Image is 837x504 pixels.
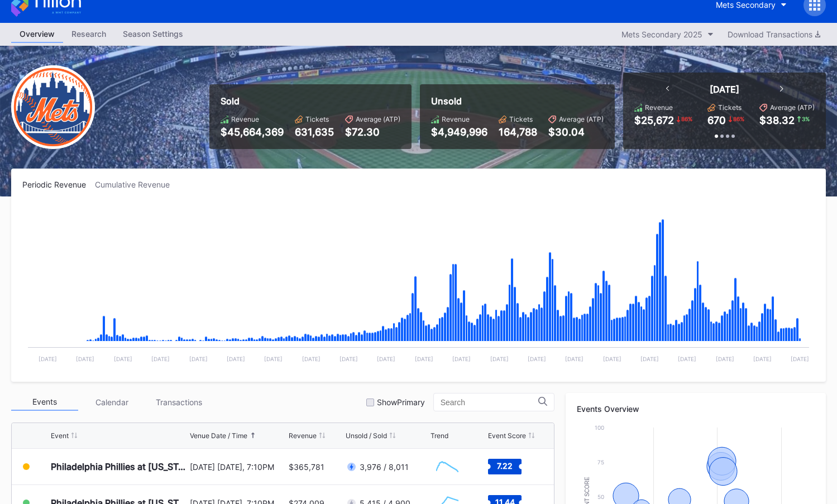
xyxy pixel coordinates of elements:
[76,356,94,362] text: [DATE]
[51,431,69,440] div: Event
[509,115,533,123] div: Tickets
[595,424,604,431] text: 100
[707,114,726,126] div: 670
[11,26,63,43] a: Overview
[710,84,739,95] div: [DATE]
[289,431,317,440] div: Revenue
[302,356,321,362] text: [DATE]
[190,431,247,440] div: Venue Date / Time
[264,356,283,362] text: [DATE]
[791,356,809,362] text: [DATE]
[722,27,826,42] button: Download Transactions
[497,461,513,471] text: 7.22
[221,126,284,138] div: $45,664,369
[801,114,811,123] div: 3 %
[441,398,538,407] input: Search
[716,356,734,362] text: [DATE]
[377,397,425,407] div: Show Primary
[680,114,693,123] div: 86 %
[346,431,387,440] div: Unsold / Sold
[305,115,329,123] div: Tickets
[499,126,537,138] div: 164,788
[753,356,772,362] text: [DATE]
[431,95,604,107] div: Unsold
[488,431,526,440] div: Event Score
[490,356,509,362] text: [DATE]
[190,462,285,472] div: [DATE] [DATE], 7:10PM
[114,26,192,43] a: Season Settings
[231,115,259,123] div: Revenue
[151,356,170,362] text: [DATE]
[356,115,400,123] div: Average (ATP)
[431,431,448,440] div: Trend
[360,462,409,472] div: 3,976 / 8,011
[221,95,400,107] div: Sold
[63,26,114,43] a: Research
[577,404,815,414] div: Events Overview
[415,356,433,362] text: [DATE]
[339,356,358,362] text: [DATE]
[22,203,815,371] svg: Chart title
[452,356,471,362] text: [DATE]
[597,493,604,500] text: 50
[732,114,745,123] div: 86 %
[431,126,487,138] div: $4,949,996
[51,461,187,472] div: Philadelphia Phillies at [US_STATE] Mets
[559,115,604,123] div: Average (ATP)
[678,356,696,362] text: [DATE]
[227,356,245,362] text: [DATE]
[377,356,395,362] text: [DATE]
[145,393,212,411] div: Transactions
[189,356,208,362] text: [DATE]
[634,114,674,126] div: $25,672
[63,26,114,42] div: Research
[728,30,820,39] div: Download Transactions
[640,356,659,362] text: [DATE]
[78,393,145,411] div: Calendar
[95,180,179,189] div: Cumulative Revenue
[11,65,95,149] img: New-York-Mets-Transparent.png
[597,459,604,465] text: 75
[565,356,583,362] text: [DATE]
[770,103,815,112] div: Average (ATP)
[295,126,334,138] div: 631,635
[39,356,57,362] text: [DATE]
[345,126,400,138] div: $72.30
[431,453,464,481] svg: Chart title
[621,30,702,39] div: Mets Secondary 2025
[528,356,546,362] text: [DATE]
[289,462,324,472] div: $365,781
[22,180,95,189] div: Periodic Revenue
[11,393,78,411] div: Events
[645,103,673,112] div: Revenue
[616,27,719,42] button: Mets Secondary 2025
[548,126,604,138] div: $30.04
[114,26,192,42] div: Season Settings
[114,356,132,362] text: [DATE]
[759,114,795,126] div: $38.32
[442,115,470,123] div: Revenue
[718,103,742,112] div: Tickets
[603,356,621,362] text: [DATE]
